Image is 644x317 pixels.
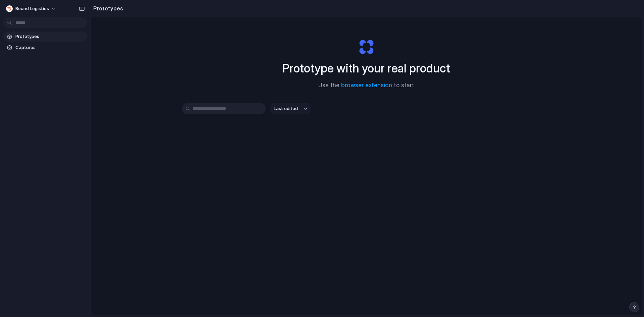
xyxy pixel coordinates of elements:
span: Use the to start [318,81,414,90]
span: Last edited [274,105,298,112]
span: Bound Logistics [15,5,49,12]
button: Bound Logistics [3,3,59,14]
h1: Prototype with your real product [282,59,450,77]
h2: Prototypes [91,4,123,12]
a: Prototypes [3,32,87,42]
a: Captures [3,43,87,53]
span: Prototypes [15,33,85,40]
span: Captures [15,44,85,51]
a: browser extension [341,82,392,89]
button: Last edited [270,103,311,114]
